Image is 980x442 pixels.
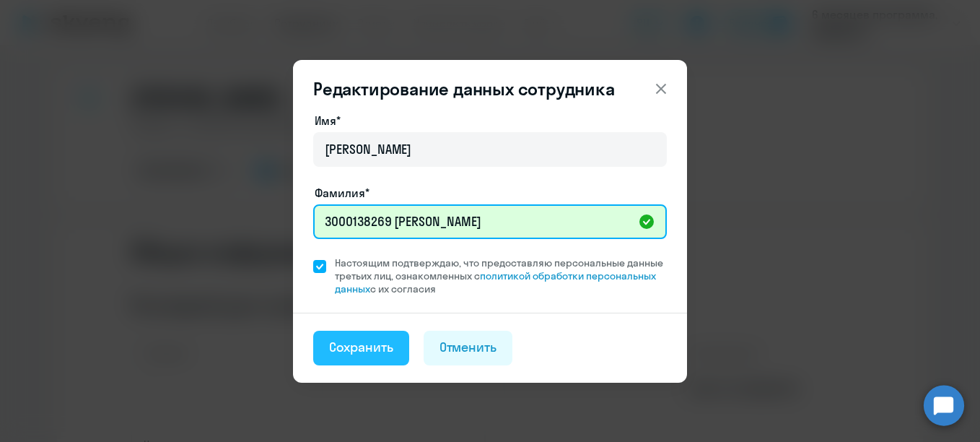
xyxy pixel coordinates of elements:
[313,331,409,365] button: Сохранить
[315,184,369,201] label: Фамилия*
[329,338,393,357] div: Сохранить
[335,269,656,295] a: политикой обработки персональных данных
[424,331,513,365] button: Отменить
[439,338,497,357] div: Отменить
[335,256,667,295] span: Настоящим подтверждаю, что предоставляю персональные данные третьих лиц, ознакомленных с с их сог...
[293,77,687,100] header: Редактирование данных сотрудника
